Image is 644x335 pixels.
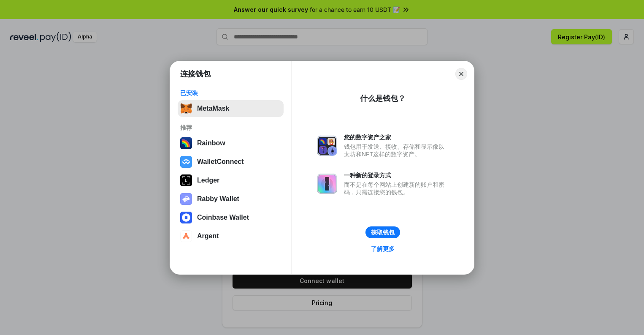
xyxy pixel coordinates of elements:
button: MetaMask [178,100,284,117]
div: 推荐 [180,124,281,131]
div: 钱包用于发送、接收、存储和显示像以太坊和NFT这样的数字资产。 [344,143,449,158]
div: 了解更多 [371,245,395,253]
button: 获取钱包 [365,226,400,238]
button: Coinbase Wallet [178,209,284,226]
button: WalletConnect [178,153,284,170]
button: Argent [178,228,284,245]
div: 一种新的登录方式 [344,172,449,179]
img: svg+xml,%3Csvg%20xmlns%3D%22http%3A%2F%2Fwww.w3.org%2F2000%2Fsvg%22%20width%3D%2228%22%20height%3... [180,174,192,186]
div: 获取钱包 [371,229,395,236]
div: WalletConnect [197,158,244,166]
div: Rainbow [197,139,225,147]
img: svg+xml,%3Csvg%20width%3D%2228%22%20height%3D%2228%22%20viewBox%3D%220%200%2028%2028%22%20fill%3D... [180,156,192,168]
div: MetaMask [197,105,229,112]
button: Rainbow [178,135,284,152]
button: Close [455,68,467,80]
div: 什么是钱包？ [360,93,406,103]
a: 了解更多 [366,243,400,254]
button: Rabby Wallet [178,191,284,207]
img: svg+xml,%3Csvg%20xmlns%3D%22http%3A%2F%2Fwww.w3.org%2F2000%2Fsvg%22%20fill%3D%22none%22%20viewBox... [180,193,192,205]
div: 已安装 [180,89,281,97]
img: svg+xml,%3Csvg%20width%3D%2228%22%20height%3D%2228%22%20viewBox%3D%220%200%2028%2028%22%20fill%3D... [180,230,192,242]
div: Ledger [197,177,219,184]
div: Coinbase Wallet [197,214,249,221]
img: svg+xml,%3Csvg%20fill%3D%22none%22%20height%3D%2233%22%20viewBox%3D%220%200%2035%2033%22%20width%... [180,103,192,114]
h1: 连接钱包 [180,69,211,79]
img: svg+xml,%3Csvg%20width%3D%22120%22%20height%3D%22120%22%20viewBox%3D%220%200%20120%20120%22%20fil... [180,137,192,149]
div: 而不是在每个网站上创建新的账户和密码，只需连接您的钱包。 [344,181,449,196]
div: Rabby Wallet [197,195,239,203]
img: svg+xml,%3Csvg%20width%3D%2228%22%20height%3D%2228%22%20viewBox%3D%220%200%2028%2028%22%20fill%3D... [180,212,192,223]
div: Argent [197,232,219,240]
img: svg+xml,%3Csvg%20xmlns%3D%22http%3A%2F%2Fwww.w3.org%2F2000%2Fsvg%22%20fill%3D%22none%22%20viewBox... [317,174,337,194]
button: Ledger [178,172,284,189]
div: 您的数字资产之家 [344,133,449,141]
img: svg+xml,%3Csvg%20xmlns%3D%22http%3A%2F%2Fwww.w3.org%2F2000%2Fsvg%22%20fill%3D%22none%22%20viewBox... [317,136,337,156]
